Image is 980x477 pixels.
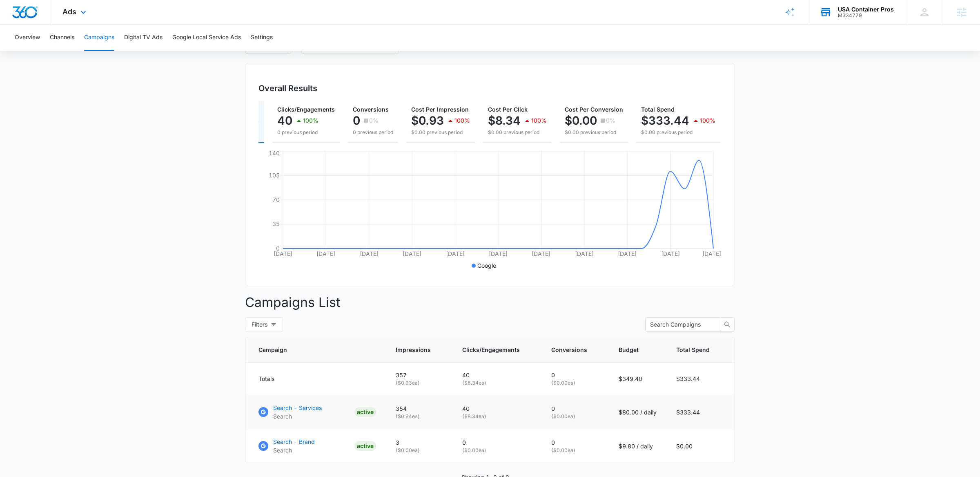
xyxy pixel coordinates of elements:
tspan: [DATE] [618,250,637,257]
a: Google AdsSearch - BrandSearchACTIVE [258,437,376,455]
span: Impressions [396,345,431,354]
p: 0 [353,114,360,127]
p: $0.00 previous period [488,129,547,136]
p: 357 [396,371,443,379]
tspan: [DATE] [575,250,594,257]
p: Search [273,412,322,421]
p: 40 [277,114,292,127]
span: Ads [62,7,76,16]
p: 100% [454,118,470,123]
p: $8.34 [488,114,521,127]
p: $0.00 [565,114,597,127]
p: 0 previous period [277,129,335,136]
tspan: 0 [276,245,280,252]
tspan: 70 [272,196,280,203]
tspan: [DATE] [274,250,292,257]
span: Clicks/Engagements [277,106,335,113]
p: Google [477,261,496,270]
button: Digital TV Ads [124,25,163,51]
p: 0 [551,371,599,379]
span: Total Spend [676,345,710,354]
p: $0.00 previous period [411,129,470,136]
span: Conversions [551,345,587,354]
p: 3 [396,438,443,447]
p: ( $0.93 ea) [396,379,443,387]
span: Clicks/Engagements [462,345,520,354]
div: account id [838,13,894,18]
p: ( $0.00 ea) [396,447,443,454]
p: ( $0.00 ea) [551,379,599,387]
tspan: 140 [269,150,280,157]
tspan: [DATE] [403,250,421,257]
tspan: [DATE] [446,250,465,257]
p: 0 previous period [353,129,393,136]
button: Google Local Service Ads [172,25,241,51]
td: $333.44 [666,363,735,395]
p: 0 [551,438,599,447]
button: Settings [251,25,273,51]
button: Filters [245,317,283,332]
p: ( $0.00 ea) [462,447,532,454]
div: ACTIVE [354,441,376,451]
tspan: 105 [269,172,280,179]
span: Cost Per Impression [411,106,469,113]
tspan: [DATE] [532,250,550,257]
tspan: [DATE] [702,250,721,257]
button: Campaigns [84,25,114,51]
tspan: [DATE] [360,250,379,257]
p: $349.40 [619,374,657,383]
span: Filters [252,320,267,329]
span: Cost Per Conversion [565,106,623,113]
button: Channels [50,25,74,51]
span: Budget [619,345,645,354]
p: 100% [700,118,715,123]
p: 0 [462,438,532,447]
span: Total Spend [641,106,675,113]
p: 0 [551,404,599,413]
p: 0% [369,118,379,123]
p: 0% [606,118,615,123]
p: Search - Services [273,403,322,412]
p: 100% [531,118,547,123]
tspan: [DATE] [316,250,335,257]
p: ( $0.00 ea) [551,413,599,420]
p: 100% [303,118,318,123]
input: Search Campaigns [650,320,709,329]
p: $0.93 [411,114,444,127]
span: Conversions [353,106,389,113]
td: $333.44 [666,395,735,429]
button: Overview [15,25,40,51]
p: ( $8.34 ea) [462,413,532,420]
div: account name [838,6,894,13]
span: Campaign [258,345,364,354]
p: 354 [396,404,443,413]
tspan: [DATE] [661,250,680,257]
img: Google Ads [258,441,268,451]
a: Google AdsSearch - ServicesSearchACTIVE [258,403,376,421]
p: $9.80 / daily [619,442,657,450]
span: search [720,321,734,328]
tspan: 35 [272,220,280,227]
p: 40 [462,404,532,413]
p: 40 [462,371,532,379]
span: Cost Per Click [488,106,528,113]
img: Google Ads [258,407,268,417]
p: Campaigns List [245,293,735,312]
h3: Overall Results [258,82,317,94]
td: $0.00 [666,429,735,463]
p: $0.00 previous period [641,129,715,136]
p: ( $0.00 ea) [551,447,599,454]
p: ( $8.34 ea) [462,379,532,387]
p: Search [273,446,315,455]
p: ( $0.94 ea) [396,413,443,420]
p: $80.00 / daily [619,408,657,417]
p: $0.00 previous period [565,129,623,136]
div: ACTIVE [354,407,376,417]
div: Totals [258,374,376,383]
tspan: [DATE] [489,250,508,257]
p: Search - Brand [273,437,315,446]
button: search [720,317,735,332]
p: $333.44 [641,114,689,127]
